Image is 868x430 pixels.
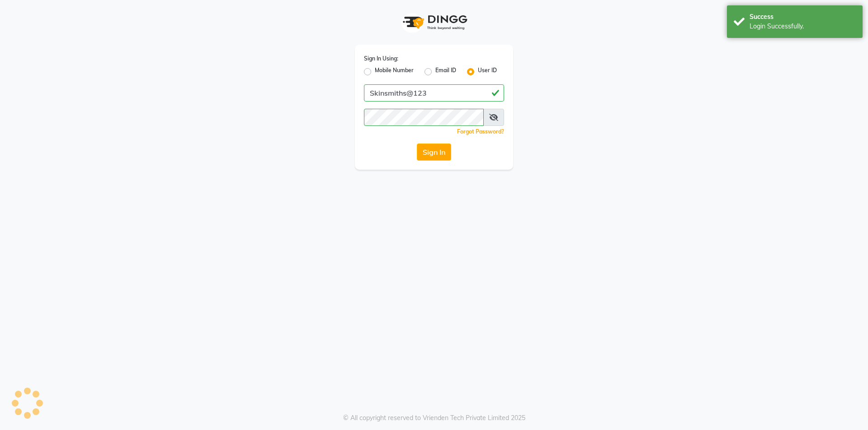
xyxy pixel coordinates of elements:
button: Sign In [417,143,451,161]
label: Sign In Using: [364,55,398,63]
input: Username [364,109,484,126]
div: Success [750,12,856,22]
a: Forgot Password? [457,128,504,135]
label: Email ID [435,66,456,77]
img: logo1.svg [398,9,470,36]
input: Username [364,84,504,102]
div: Login Successfully. [750,22,856,31]
label: Mobile Number [375,66,414,77]
label: User ID [478,66,497,77]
